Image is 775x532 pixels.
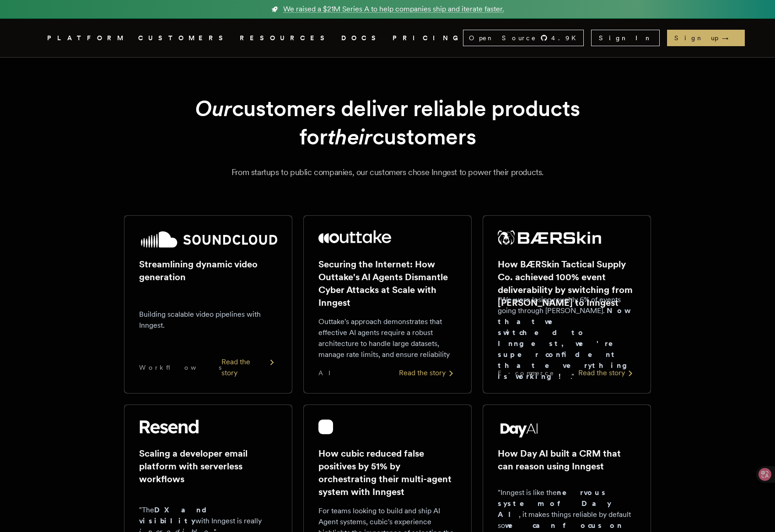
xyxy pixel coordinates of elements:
[498,258,636,309] h2: How BÆRSkin Tactical Supply Co. achieved 100% event deliverability by switching from [PERSON_NAME...
[318,230,391,243] img: Outtake
[139,420,199,434] img: Resend
[283,4,504,15] span: We raised a $21M Series A to help companies ship and iterate faster.
[240,32,330,44] button: RESOURCES
[139,309,277,331] p: Building scalable video pipelines with Inngest.
[318,447,457,498] h2: How cubic reduced false positives by 51% by orchestrating their multi-agent system with Inngest
[341,32,382,44] a: DOCS
[318,420,333,434] img: cubic
[551,33,581,43] span: 4.9 K
[393,32,463,44] a: PRICING
[318,368,339,378] span: AI
[399,367,457,378] div: Read the story
[498,447,636,473] h2: How Day AI built a CRM that can reason using Inngest
[139,505,215,525] strong: DX and visibility
[139,258,277,283] h2: Streamlining dynamic video generation
[58,166,717,179] p: From startups to public companies, our customers chose Inngest to power their products.
[139,230,277,249] img: SoundCloud
[138,32,229,44] a: CUSTOMERS
[303,215,472,394] a: Outtake logoSecuring the Internet: How Outtake's AI Agents Dismantle Cyber Attacks at Scale with ...
[469,33,537,43] span: Open Source
[195,95,232,122] em: Our
[139,447,277,485] h2: Scaling a developer email platform with serverless workflows
[498,368,554,378] span: E-commerce
[498,420,541,438] img: Day AI
[483,215,651,394] a: BÆRSkin Tactical Supply Co. logoHow BÆRSkin Tactical Supply Co. achieved 100% event deliverabilit...
[498,294,636,382] p: "We were losing roughly 6% of events going through [PERSON_NAME]. ."
[318,316,457,360] p: Outtake's approach demonstrates that effective AI agents require a robust architecture to handle ...
[124,215,292,394] a: SoundCloud logoStreamlining dynamic video generationBuilding scalable video pipelines with Innges...
[22,19,753,57] nav: Global
[498,230,601,245] img: BÆRSkin Tactical Supply Co.
[318,258,457,309] h2: Securing the Internet: How Outtake's AI Agents Dismantle Cyber Attacks at Scale with Inngest
[47,32,127,44] button: PLATFORM
[146,94,629,151] h1: customers deliver reliable products for customers
[139,363,221,372] span: Workflows
[722,33,737,43] span: →
[328,123,372,150] em: their
[667,30,745,46] a: Sign up
[221,356,277,378] div: Read the story
[498,488,611,519] strong: nervous system of Day AI
[591,30,660,46] a: Sign In
[578,367,636,378] div: Read the story
[498,306,634,381] strong: Now that we switched to Inngest, we're super confident that everything is working!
